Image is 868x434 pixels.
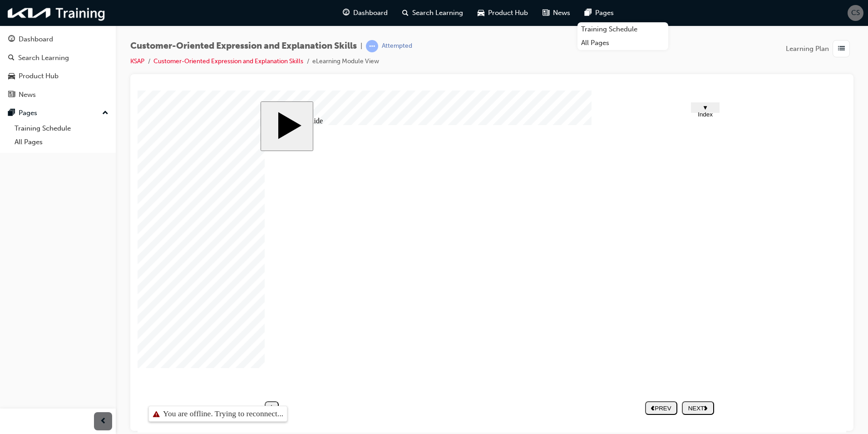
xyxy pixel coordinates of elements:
span: CS [851,8,860,18]
a: Customer-Oriented Expression and Explanation Skills [153,57,303,65]
span: Search Learning [412,8,463,18]
div: Attempted [382,42,412,50]
span: pages-icon [585,7,592,19]
span: guage-icon [8,35,15,44]
span: pages-icon [8,109,15,117]
a: pages-iconPages [577,4,621,22]
span: Product Hub [488,8,528,18]
span: prev-icon [100,416,107,427]
span: news-icon [542,7,549,19]
a: news-iconNews [535,4,577,22]
a: News [4,86,112,103]
span: search-icon [402,7,409,19]
button: DashboardSearch LearningProduct HubNews [4,29,112,105]
span: Customer-Oriented Expression and Explanation Skills [130,41,357,51]
a: search-iconSearch Learning [395,4,470,22]
span: car-icon [8,72,15,81]
div: News [19,90,36,100]
div: Customer-Oriented Expression and Explanation Skills Start Course [123,11,586,332]
img: kia-training [5,4,109,22]
a: KSAP [130,57,144,65]
button: Start [123,11,176,61]
button: Pages [4,105,112,121]
span: up-icon [102,107,108,119]
a: car-iconProduct Hub [470,4,535,22]
span: Learning Plan [786,44,829,54]
span: car-icon [478,7,484,19]
span: learningRecordVerb_ATTEMPT-icon [366,40,378,52]
button: Learning Plan [786,40,853,57]
span: | [360,41,362,51]
div: Pages [19,108,37,118]
button: CS [848,5,863,21]
span: Pages [595,8,614,18]
a: All Pages [577,36,668,50]
a: Training Schedule [577,22,668,36]
span: Dashboard [353,8,388,18]
a: Search Learning [4,50,112,66]
div: Search Learning [18,53,69,63]
span: guage-icon [343,7,350,19]
span: News [553,8,570,18]
span: list-icon [838,43,845,55]
a: Training Schedule [11,121,112,136]
a: All Pages [11,135,112,149]
li: eLearning Module View [312,56,379,67]
span: search-icon [8,54,15,62]
span: news-icon [8,91,15,99]
div: Product Hub [19,71,59,81]
div: Dashboard [19,34,53,45]
a: Product Hub [4,68,112,85]
a: guage-iconDashboard [335,4,395,22]
a: Dashboard [4,31,112,48]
